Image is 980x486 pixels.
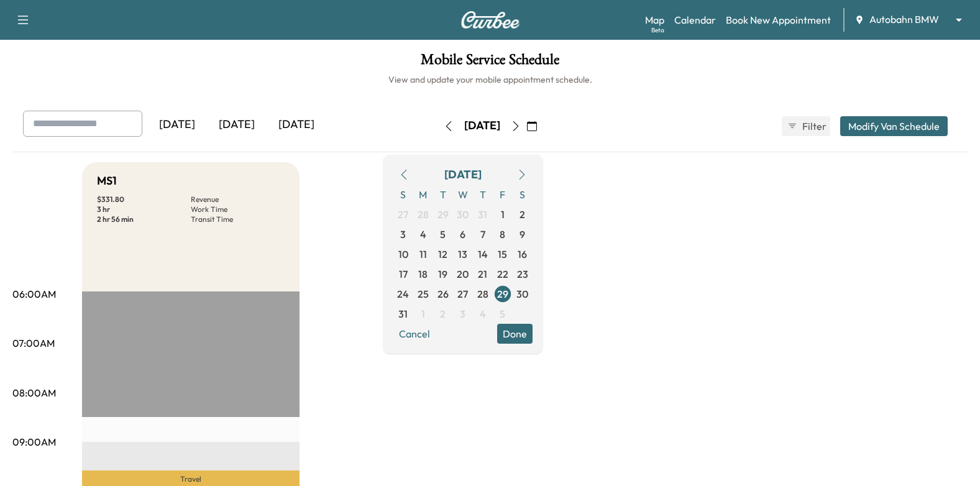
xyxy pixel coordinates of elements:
div: Beta [651,25,664,35]
div: [DATE] [207,111,267,139]
span: 16 [518,247,527,262]
span: M [413,185,433,204]
a: MapBeta [645,12,664,27]
p: 3 hr [97,204,191,214]
p: 08:00AM [12,385,56,400]
span: 29 [437,207,449,222]
div: [DATE] [267,111,326,139]
span: 28 [418,207,429,222]
button: Cancel [393,324,436,344]
span: 5 [440,227,446,242]
span: 9 [520,227,525,242]
span: 30 [516,287,528,301]
h6: View and update your mobile appointment schedule. [12,73,968,86]
button: Filter [782,116,830,136]
span: T [433,185,453,204]
span: F [493,185,513,204]
span: 21 [478,267,487,282]
span: 2 [520,207,525,222]
span: 18 [418,267,428,282]
span: 25 [418,287,429,301]
span: 11 [419,247,427,262]
span: 26 [437,287,449,301]
span: S [513,185,533,204]
span: 23 [517,267,528,282]
div: [DATE] [444,166,482,183]
span: 13 [458,247,467,262]
span: 27 [398,207,408,222]
span: 3 [460,306,465,321]
span: 12 [438,247,447,262]
p: 2 hr 56 min [97,214,191,224]
span: 30 [457,207,469,222]
span: 14 [478,247,488,262]
span: W [453,185,473,204]
p: Revenue [191,195,285,204]
h1: Mobile Service Schedule [12,52,968,73]
span: 6 [460,227,465,242]
button: Modify Van Schedule [840,116,948,136]
p: Work Time [191,204,285,214]
span: 4 [480,306,486,321]
span: 28 [477,287,488,301]
span: T [473,185,493,204]
img: Curbee Logo [460,11,520,29]
p: Transit Time [191,214,285,224]
button: Done [497,324,533,344]
span: 22 [497,267,508,282]
span: 29 [497,287,508,301]
span: 1 [421,306,425,321]
span: 10 [398,247,408,262]
p: 09:00AM [12,434,56,449]
span: 15 [498,247,507,262]
a: Calendar [674,12,716,27]
h5: MS1 [97,172,117,190]
span: 31 [478,207,487,222]
a: Book New Appointment [726,12,831,27]
p: $ 331.80 [97,195,191,204]
span: 24 [397,287,409,301]
span: 31 [398,306,408,321]
span: 7 [480,227,485,242]
span: 2 [440,306,446,321]
span: Filter [802,119,825,134]
p: 07:00AM [12,336,55,351]
span: 3 [400,227,406,242]
span: 5 [500,306,505,321]
span: 27 [457,287,468,301]
p: 06:00AM [12,287,56,301]
span: 8 [500,227,505,242]
span: 17 [399,267,408,282]
span: S [393,185,413,204]
div: [DATE] [147,111,207,139]
span: 20 [457,267,469,282]
div: [DATE] [464,118,500,134]
span: Autobahn BMW [869,12,939,27]
span: 19 [438,267,447,282]
span: 4 [420,227,426,242]
span: 1 [501,207,505,222]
